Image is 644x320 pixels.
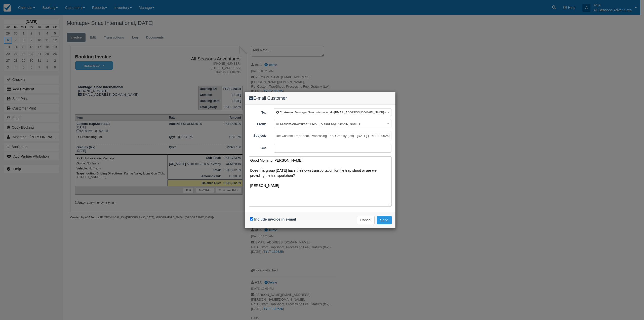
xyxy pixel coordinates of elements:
[274,109,391,116] button: Customer: Montage- Snac International <[EMAIL_ADDRESS][DOMAIN_NAME]>
[254,217,296,221] label: Include invoice in e-mail
[245,132,270,138] label: Subject:
[245,109,270,115] label: To:
[357,216,375,224] button: Cancel
[377,216,392,224] button: Send
[276,111,386,114] span: : Montage- Snac International <[EMAIL_ADDRESS][DOMAIN_NAME]>
[245,120,270,127] label: From:
[249,96,392,101] h4: E-mail Customer
[279,111,293,114] b: Customer
[274,120,391,128] button: All Seasons Adventures <[EMAIL_ADDRESS][DOMAIN_NAME]>
[245,144,270,151] label: CC:
[276,122,361,125] span: All Seasons Adventures <[EMAIL_ADDRESS][DOMAIN_NAME]>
